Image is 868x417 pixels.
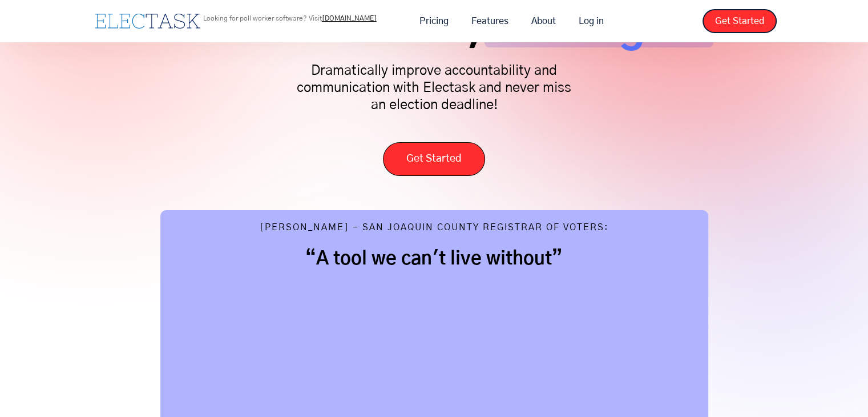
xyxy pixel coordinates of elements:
[260,222,609,236] div: [PERSON_NAME] - San Joaquin County Registrar of Voters:
[567,9,615,33] a: Log in
[485,6,713,47] span: managed
[292,62,577,114] p: Dramatically improve accountability and communication with Electask and never miss an election de...
[203,15,377,22] p: Looking for poll worker software? Visit
[383,142,485,176] a: Get Started
[460,9,520,33] a: Features
[155,6,485,47] span: Election tasks,
[520,9,567,33] a: About
[322,15,377,22] a: [DOMAIN_NAME]
[92,11,203,31] a: home
[703,9,777,33] a: Get Started
[408,9,460,33] a: Pricing
[183,247,685,270] h2: “A tool we can't live without”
